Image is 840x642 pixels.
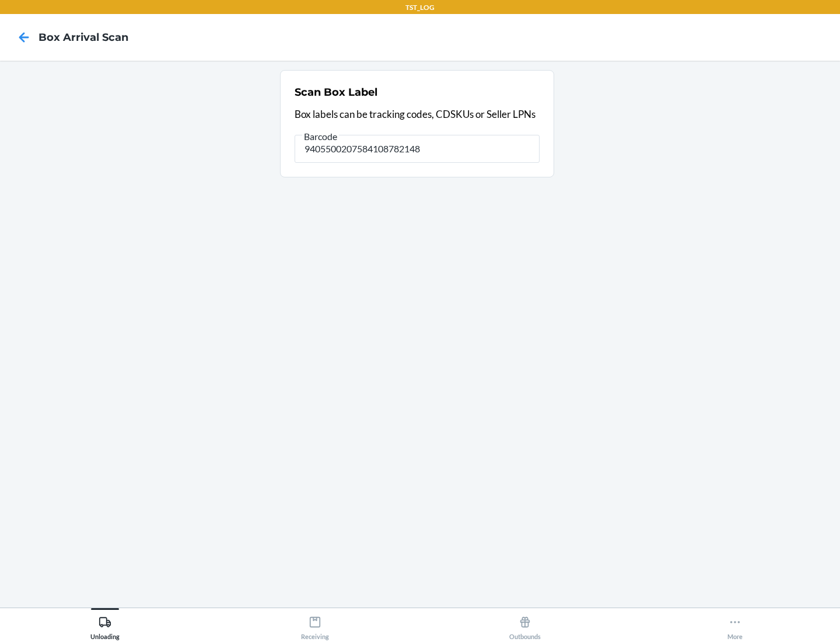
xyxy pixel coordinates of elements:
[210,608,420,640] button: Receiving
[727,611,743,640] div: More
[509,611,541,640] div: Outbounds
[295,107,540,122] p: Box labels can be tracking codes, CDSKUs or Seller LPNs
[420,608,630,640] button: Outbounds
[90,611,120,640] div: Unloading
[405,2,435,13] p: TST_LOG
[630,608,840,640] button: More
[295,85,377,100] h2: Scan Box Label
[302,131,339,142] span: Barcode
[301,611,329,640] div: Receiving
[295,135,540,163] input: Barcode
[38,30,128,45] h4: Box Arrival Scan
